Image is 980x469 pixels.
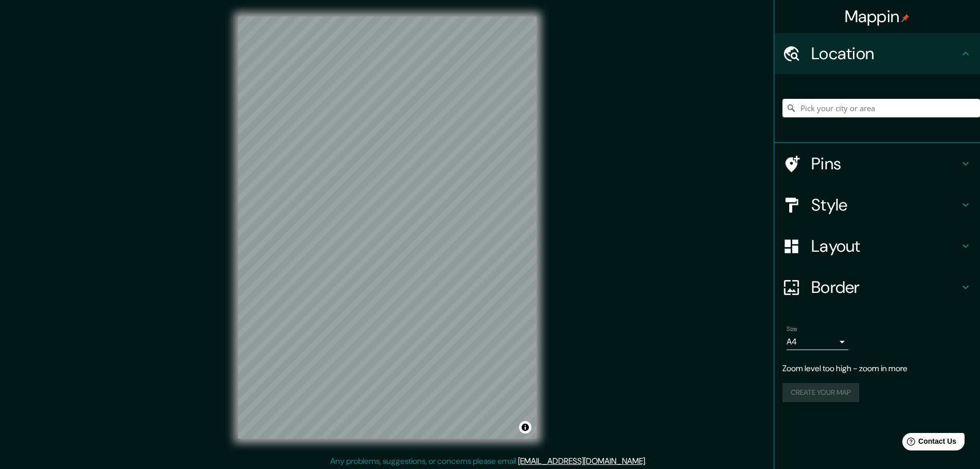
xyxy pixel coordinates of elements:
[811,43,959,64] h4: Location
[774,33,980,74] div: Location
[888,429,969,458] iframe: Help widget launcher
[782,99,980,117] input: Pick your city or area
[648,455,650,467] div: .
[519,421,531,433] button: Toggle attribution
[811,277,959,298] h4: Border
[647,455,648,467] div: .
[782,362,972,375] p: Zoom level too high - zoom in more
[238,16,537,439] canvas: Map
[787,325,797,334] label: Size
[774,225,980,267] div: Layout
[774,267,980,308] div: Border
[787,334,848,350] div: A4
[901,14,910,22] img: pin-icon.png
[811,153,959,174] h4: Pins
[811,195,959,215] h4: Style
[518,456,645,466] a: [EMAIL_ADDRESS][DOMAIN_NAME]
[811,236,959,256] h4: Layout
[845,6,910,27] h4: Mappin
[774,143,980,184] div: Pins
[330,455,647,467] p: Any problems, suggestions, or concerns please email .
[774,184,980,225] div: Style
